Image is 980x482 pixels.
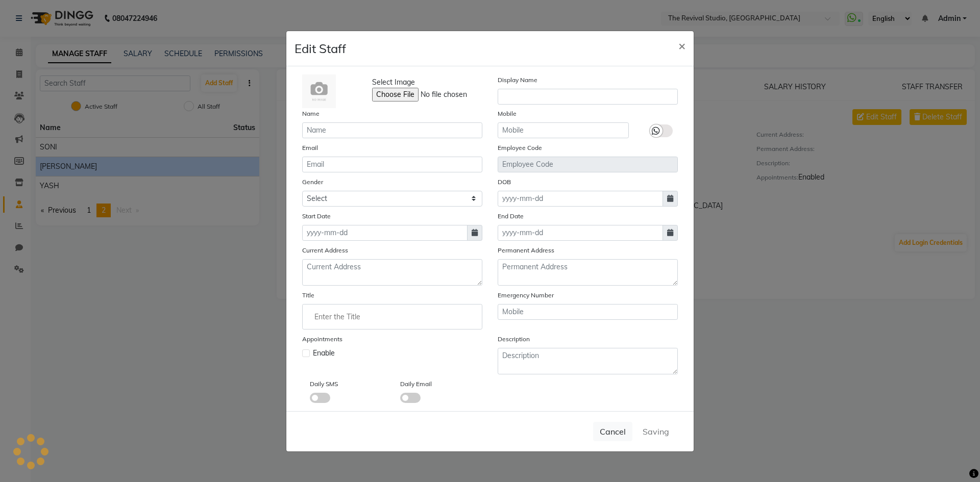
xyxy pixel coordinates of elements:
input: Name [302,122,482,138]
input: Mobile [498,304,678,320]
label: Employee Code [498,143,542,153]
span: Select Image [372,77,415,88]
span: × [678,38,685,53]
button: Cancel [593,422,632,441]
label: Gender [302,177,323,187]
h4: Edit Staff [295,39,346,58]
label: Mobile [498,109,517,118]
label: End Date [498,212,524,221]
button: Close [670,31,694,60]
label: Title [302,291,314,300]
label: Permanent Address [498,246,554,255]
label: Current Address [302,246,348,255]
label: Display Name [498,75,537,85]
label: Emergency Number [498,291,554,300]
label: Daily SMS [310,379,338,389]
input: Mobile [498,122,629,138]
label: Appointments [302,335,342,344]
input: Select Image [372,88,511,102]
input: yyyy-mm-dd [302,225,468,241]
input: Employee Code [498,157,678,172]
input: yyyy-mm-dd [498,225,663,241]
input: yyyy-mm-dd [498,191,663,207]
input: Email [302,157,482,172]
input: Enter the Title [307,307,478,327]
label: Name [302,109,320,118]
span: Enable [313,348,335,359]
img: Cinque Terre [302,74,336,108]
label: Description [498,335,530,344]
label: Start Date [302,212,331,221]
label: DOB [498,177,511,187]
label: Email [302,143,318,153]
label: Daily Email [400,379,432,389]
